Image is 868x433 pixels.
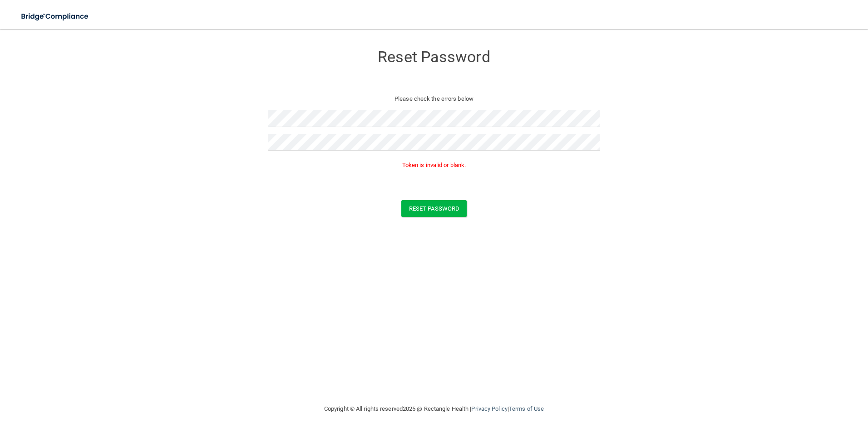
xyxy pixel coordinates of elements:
[471,405,507,412] a: Privacy Policy
[14,7,97,26] img: bridge_compliance_login_screen.278c3ca4.svg
[268,160,600,171] p: Token is invalid or blank.
[509,405,544,412] a: Terms of Use
[268,49,600,65] h3: Reset Password
[268,394,600,423] div: Copyright © All rights reserved 2025 @ Rectangle Health | |
[401,200,467,217] button: Reset Password
[275,93,593,104] p: Please check the errors below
